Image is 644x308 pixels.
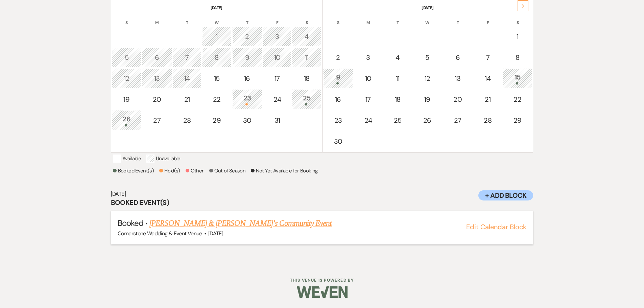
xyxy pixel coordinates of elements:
div: 6 [146,52,168,63]
div: 24 [266,94,288,104]
div: 22 [506,94,528,104]
p: Hold(s) [159,167,180,175]
div: 22 [206,94,228,104]
p: Unavailable [146,155,180,163]
div: 21 [176,94,198,104]
img: Weven Logo [297,280,348,304]
div: 13 [446,73,469,84]
th: M [354,11,382,26]
div: 12 [116,73,138,84]
div: 21 [477,94,498,104]
div: 8 [506,52,528,63]
div: 24 [357,115,379,125]
span: Cornerstone Wedding & Event Venue [118,230,202,237]
div: 30 [327,136,350,146]
div: 23 [327,115,350,125]
div: 9 [327,72,350,85]
p: Not Yet Available for Booking [251,167,317,175]
div: 17 [357,94,379,104]
th: M [142,11,172,26]
th: S [112,11,141,26]
th: T [383,11,412,26]
div: 31 [266,115,288,125]
div: 25 [387,115,408,125]
div: 1 [506,31,528,42]
div: 29 [206,115,228,125]
th: T [173,11,201,26]
div: 14 [477,73,498,84]
div: 3 [266,31,288,42]
div: 15 [506,72,528,85]
div: 18 [387,94,408,104]
div: 5 [116,52,138,63]
div: 26 [116,114,138,126]
div: 15 [206,73,228,84]
button: + Add Block [478,190,533,200]
div: 28 [477,115,498,125]
div: 18 [296,73,317,84]
span: [DATE] [208,230,223,237]
div: 2 [236,31,259,42]
h6: [DATE] [111,190,533,198]
th: W [202,11,232,26]
div: 7 [176,52,198,63]
div: 26 [416,115,438,125]
div: 16 [236,73,259,84]
div: 20 [146,94,168,104]
div: 27 [446,115,469,125]
div: 20 [446,94,469,104]
div: 19 [416,94,438,104]
div: 28 [176,115,198,125]
th: S [323,11,353,26]
div: 6 [446,52,469,63]
div: 16 [327,94,350,104]
th: T [232,11,262,26]
div: 11 [387,73,408,84]
p: Booked Event(s) [113,167,154,175]
div: 1 [206,31,228,42]
div: 23 [236,93,259,105]
a: [PERSON_NAME] & [PERSON_NAME]'s Community Event [149,217,332,230]
h3: Booked Event(s) [111,198,533,207]
p: Out of Season [209,167,246,175]
div: 9 [236,52,259,63]
div: 7 [477,52,498,63]
div: 27 [146,115,168,125]
div: 25 [296,93,317,105]
div: 29 [506,115,528,125]
div: 10 [266,52,288,63]
div: 4 [296,31,317,42]
th: T [443,11,473,26]
div: 30 [236,115,259,125]
div: 12 [416,73,438,84]
div: 19 [116,94,138,104]
th: F [263,11,291,26]
button: Edit Calendar Block [466,223,526,230]
div: 8 [206,52,228,63]
div: 13 [146,73,168,84]
div: 10 [357,73,379,84]
div: 3 [357,52,379,63]
th: W [412,11,442,26]
div: 5 [416,52,438,63]
th: F [473,11,502,26]
div: 2 [327,52,350,63]
div: 17 [266,73,288,84]
span: Booked [118,218,143,228]
th: S [292,11,321,26]
p: Available [113,155,141,163]
p: Other [186,167,204,175]
div: 4 [387,52,408,63]
div: 11 [296,52,317,63]
th: S [503,11,532,26]
div: 14 [176,73,198,84]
